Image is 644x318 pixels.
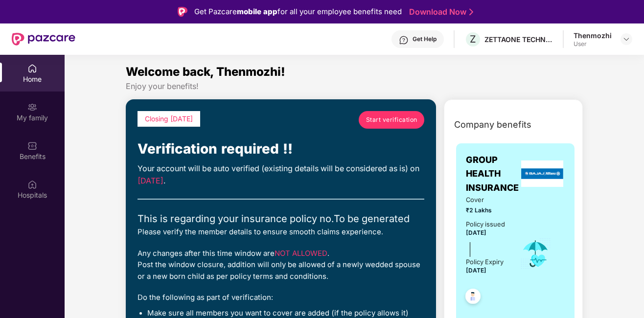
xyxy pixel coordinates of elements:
div: Verification required !! [138,138,424,160]
span: GROUP HEALTH INSURANCE [466,153,519,195]
div: Your account will be auto verified (existing details will be considered as is) on . [138,162,424,187]
span: [DATE] [466,229,486,236]
span: Closing [DATE] [145,114,193,123]
div: Any changes after this time window are . Post the window closure, addition will only be allowed o... [138,248,424,282]
div: Thenmozhi [574,31,612,40]
div: Policy issued [466,219,505,229]
img: Logo [178,7,187,17]
div: Get Pazcare for all your employee benefits need [194,6,402,18]
img: insurerLogo [521,160,563,187]
div: ZETTAONE TECHNOLOGIES INDIA PRIVATE LIMITED [484,35,553,44]
span: Start verification [366,115,417,124]
img: svg+xml;base64,PHN2ZyBpZD0iSG9tZSIgeG1sbnM9Imh0dHA6Ly93d3cudzMub3JnLzIwMDAvc3ZnIiB3aWR0aD0iMjAiIG... [27,64,37,73]
span: ₹2 Lakhs [466,206,506,215]
span: Welcome back, Thenmozhi! [126,65,285,79]
img: svg+xml;base64,PHN2ZyBpZD0iSGVscC0zMngzMiIgeG1sbnM9Imh0dHA6Ly93d3cudzMub3JnLzIwMDAvc3ZnIiB3aWR0aD... [399,35,409,45]
span: Cover [466,195,506,204]
img: svg+xml;base64,PHN2ZyB4bWxucz0iaHR0cDovL3d3dy53My5vcmcvMjAwMC9zdmciIHdpZHRoPSI0OC45NDMiIGhlaWdodD... [461,286,485,310]
div: Do the following as part of verification: [138,292,424,303]
a: Download Now [409,7,470,17]
img: svg+xml;base64,PHN2ZyB3aWR0aD0iMjAiIGhlaWdodD0iMjAiIHZpZXdCb3g9IjAgMCAyMCAyMCIgZmlsbD0ibm9uZSIgeG... [27,102,37,112]
img: svg+xml;base64,PHN2ZyBpZD0iQmVuZWZpdHMiIHhtbG5zPSJodHRwOi8vd3d3LnczLm9yZy8yMDAwL3N2ZyIgd2lkdGg9Ij... [27,141,37,151]
img: svg+xml;base64,PHN2ZyBpZD0iRHJvcGRvd24tMzJ4MzIiIHhtbG5zPSJodHRwOi8vd3d3LnczLm9yZy8yMDAwL3N2ZyIgd2... [622,35,630,43]
span: [DATE] [466,267,486,274]
span: Company benefits [454,118,531,132]
div: This is regarding your insurance policy no. To be generated [138,211,424,227]
img: Stroke [469,7,473,17]
div: Get Help [413,35,437,43]
span: NOT ALLOWED [275,249,327,258]
div: User [574,40,612,48]
div: Enjoy your benefits! [126,81,583,91]
img: New Pazcare Logo [12,33,75,45]
span: [DATE] [138,176,163,185]
strong: mobile app [237,7,277,16]
a: Start verification [359,111,424,129]
div: Please verify the member details to ensure smooth claims experience. [138,227,424,238]
div: Policy Expiry [466,257,504,267]
span: Z [470,33,476,45]
img: svg+xml;base64,PHN2ZyBpZD0iSG9zcGl0YWxzIiB4bWxucz0iaHR0cDovL3d3dy53My5vcmcvMjAwMC9zdmciIHdpZHRoPS... [27,180,37,189]
img: icon [520,237,552,270]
